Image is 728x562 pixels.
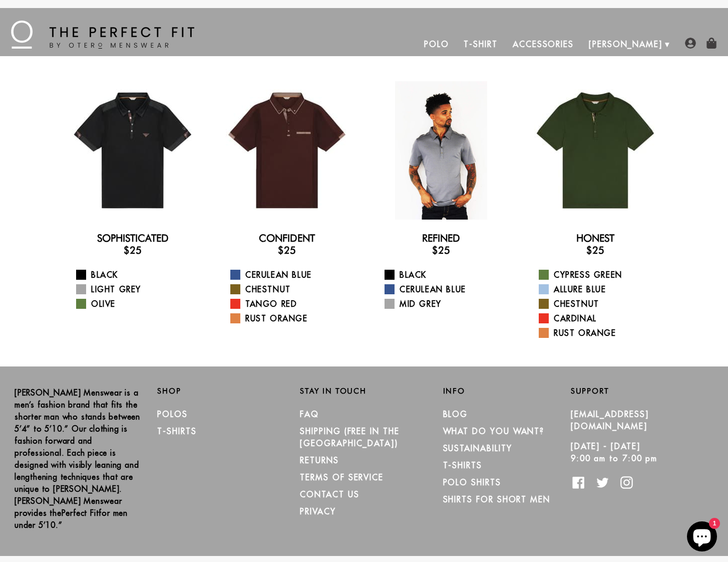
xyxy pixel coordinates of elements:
[443,443,512,453] a: Sustainability
[581,32,670,56] a: [PERSON_NAME]
[230,312,356,324] a: Rust Orange
[300,506,335,516] a: PRIVACY
[64,244,202,256] h3: $25
[218,244,356,256] h3: $25
[443,460,482,470] a: T-Shirts
[372,244,510,256] h3: $25
[417,32,457,56] a: Polo
[539,269,664,281] a: Cypress Green
[443,494,550,504] a: Shirts for Short Men
[157,426,196,436] a: T-Shirts
[443,477,501,487] a: Polo Shirts
[300,489,359,499] a: CONTACT US
[539,298,664,310] a: Chestnut
[230,283,356,295] a: Chestnut
[300,426,399,448] a: SHIPPING (Free in the [GEOGRAPHIC_DATA])
[76,269,202,281] a: Black
[62,508,99,518] strong: Perfect Fit
[422,232,460,244] a: Refined
[576,232,614,244] a: Honest
[300,409,319,419] a: FAQ
[539,327,664,339] a: Rust Orange
[571,409,649,431] a: [EMAIL_ADDRESS][DOMAIN_NAME]
[505,32,581,56] a: Accessories
[97,232,169,244] a: Sophisticated
[571,387,713,396] h2: Support
[526,244,664,256] h3: $25
[539,283,664,295] a: Allure Blue
[11,21,194,49] img: The Perfect Fit - by Otero Menswear - Logo
[539,312,664,324] a: Cardinal
[456,32,505,56] a: T-Shirt
[385,298,510,310] a: Mid Grey
[684,521,720,554] inbox-online-store-chat: Shopify online store chat
[385,283,510,295] a: Cerulean Blue
[230,298,356,310] a: Tango Red
[157,387,285,396] h2: Shop
[259,232,315,244] a: Confident
[230,269,356,281] a: Cerulean Blue
[76,283,202,295] a: Light Grey
[443,426,545,436] a: What Do You Want?
[300,387,428,396] h2: Stay in Touch
[76,298,202,310] a: Olive
[571,440,698,464] p: [DATE] - [DATE] 9:00 am to 7:00 pm
[385,269,510,281] a: Black
[300,455,338,465] a: RETURNS
[443,387,571,396] h2: Info
[443,409,468,419] a: Blog
[706,38,717,49] img: shopping-bag-icon.png
[157,409,188,419] a: Polos
[15,387,142,531] p: [PERSON_NAME] Menswear is a men’s fashion brand that fits the shorter man who stands between 5’4”...
[300,472,384,482] a: TERMS OF SERVICE
[685,38,696,49] img: user-account-icon.png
